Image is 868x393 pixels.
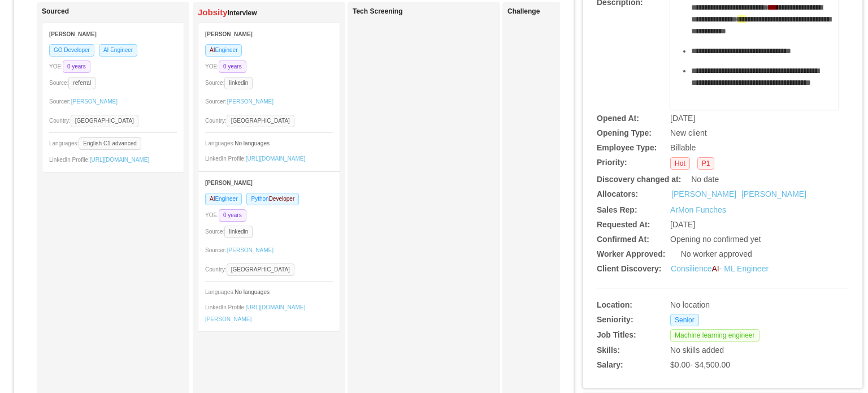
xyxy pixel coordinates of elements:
span: Languages: [205,140,235,146]
span: 0 years [219,209,246,222]
b: Skills: [597,346,620,355]
span: No worker approved [681,249,752,258]
span: Sourcer: [205,247,227,253]
b: Seniority: [597,315,633,324]
span: Machine learning engineer [670,329,759,342]
ah_el_jm_1759772948523: Developer [269,196,295,202]
span: [GEOGRAPHIC_DATA] [227,264,294,276]
span: [DATE] [670,220,695,229]
strong: [PERSON_NAME] [49,31,97,37]
b: Job Titles: [597,330,636,339]
b: Location: [597,300,632,309]
span: LinkedIn Profile: [205,156,246,162]
b: Sales Rep: [597,205,637,214]
b: Confirmed At: [597,235,649,244]
span: Languages: [205,289,235,295]
b: Client Discovery: [597,264,661,273]
a: ConsilienceAI- ML Engineer [671,264,769,273]
a: [PERSON_NAME] [227,241,274,260]
span: Python [246,193,299,205]
span: [GEOGRAPHIC_DATA] [71,115,138,127]
span: P1 [697,157,715,170]
span: $0.00 - $4,500.00 [670,360,730,369]
b: Discovery changed at: [597,175,681,184]
a: [PERSON_NAME] [227,93,274,111]
b: Opening Type: [597,128,652,137]
span: No skills added [670,346,724,355]
span: Country: [205,266,227,273]
span: [GEOGRAPHIC_DATA] [227,115,294,127]
span: GO Developer [49,44,94,57]
span: Source: [205,80,224,86]
span: linkedin [224,77,253,89]
a: [PERSON_NAME] [71,93,118,111]
b: Worker Approved: [597,249,665,258]
h1: Interview [198,7,340,18]
h1: Challenge [507,7,650,16]
span: linkedin [224,226,253,238]
a: [PERSON_NAME] [741,188,806,200]
span: New client [670,128,707,137]
a: [URL][DOMAIN_NAME] [246,156,306,162]
ah_el_jm_1759773317639: AI [210,47,215,53]
span: No languages [235,140,270,146]
span: Source: [205,228,224,235]
b: Opened At: [597,114,639,123]
span: Engineer [205,193,242,205]
b: Allocators: [597,189,638,198]
a: [URL][DOMAIN_NAME][PERSON_NAME] [205,304,305,322]
span: Billable [670,143,696,152]
b: Requested At: [597,220,650,229]
span: 0 years [63,61,90,73]
span: Country: [49,118,71,124]
span: YOE: [49,63,63,70]
a: [PERSON_NAME] [671,188,736,200]
strong: [PERSON_NAME] [205,180,253,186]
span: LinkedIn Profile: [49,157,90,163]
b: Salary: [597,360,623,369]
span: AI Engineer [99,44,137,57]
div: No location [670,299,796,311]
span: Languages: [49,140,79,146]
h1: Sourced [42,7,184,16]
span: Hot [670,157,690,170]
span: Opening no confirmed yet [670,235,761,244]
ah_el_jm_1759773317639: AI [711,264,719,273]
span: referral [68,77,96,89]
ah_el_jm_1759773317639: AI [210,196,215,202]
a: ArMon Funches [670,205,726,214]
span: Engineer [205,44,242,57]
b: Employee Type: [597,143,657,152]
span: No date [691,175,719,184]
span: Sourcer: [205,98,227,105]
span: LinkedIn Profile: [205,304,246,310]
span: YOE: [205,63,219,70]
span: Country: [205,118,227,124]
span: Senior [670,314,699,326]
b: Priority: [597,158,627,167]
ah_el_jm_1759772828886: Jobsity [198,7,228,17]
span: Sourcer: [49,98,71,105]
span: English C1 advanced [79,137,141,150]
strong: [PERSON_NAME] [205,31,253,37]
a: [URL][DOMAIN_NAME] [90,157,150,163]
span: 0 years [219,61,246,73]
span: [DATE] [670,114,695,123]
span: No languages [235,289,270,295]
span: YOE: [205,212,219,218]
h1: Tech Screening [353,7,495,16]
span: Source: [49,80,68,86]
